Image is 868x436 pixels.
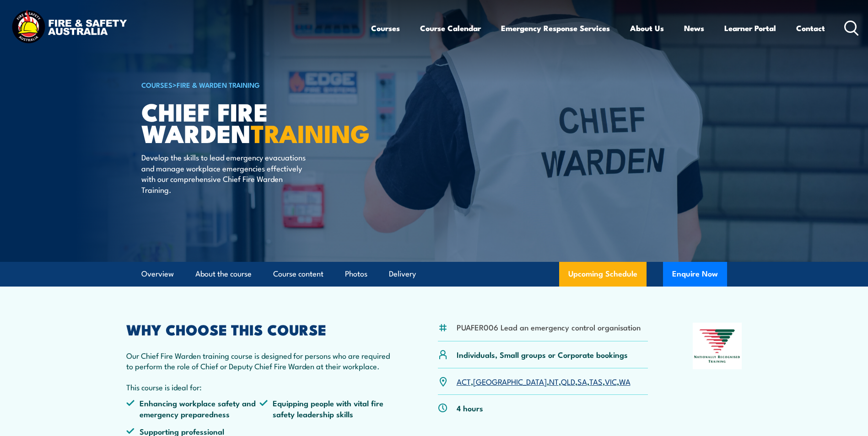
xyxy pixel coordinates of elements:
[126,382,394,392] p: This course is ideal for:
[141,101,367,143] h1: Chief Fire Warden
[141,79,367,90] h6: >
[126,398,260,419] li: Enhancing workplace safety and emergency preparedness
[251,113,370,151] strong: TRAINING
[141,152,308,195] p: Develop the skills to lead emergency evacuations and manage workplace emergencies effectively wit...
[457,403,483,413] p: 4 hours
[457,322,641,332] li: PUAFER006 Lead an emergency control organisation
[619,376,631,387] a: WA
[501,16,610,40] a: Emergency Response Services
[141,80,173,90] a: COURSES
[796,16,825,40] a: Contact
[589,376,603,387] a: TAS
[693,323,742,369] img: Nationally Recognised Training logo.
[663,262,727,287] button: Enquire Now
[195,262,252,286] a: About the course
[457,349,628,360] p: Individuals, Small groups or Corporate bookings
[684,16,704,40] a: News
[141,262,174,286] a: Overview
[605,376,617,387] a: VIC
[273,262,323,286] a: Course content
[561,376,575,387] a: QLD
[371,16,400,40] a: Courses
[126,350,394,372] p: Our Chief Fire Warden training course is designed for persons who are required to perform the rol...
[549,376,559,387] a: NT
[630,16,664,40] a: About Us
[457,376,471,387] a: ACT
[420,16,481,40] a: Course Calendar
[457,376,631,387] p: , , , , , , ,
[473,376,547,387] a: [GEOGRAPHIC_DATA]
[577,376,587,387] a: SA
[559,262,647,287] a: Upcoming Schedule
[177,80,260,90] a: Fire & Warden Training
[724,16,776,40] a: Learner Portal
[126,323,394,335] h2: WHY CHOOSE THIS COURSE
[259,398,393,419] li: Equipping people with vital fire safety leadership skills
[345,262,367,286] a: Photos
[389,262,416,286] a: Delivery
